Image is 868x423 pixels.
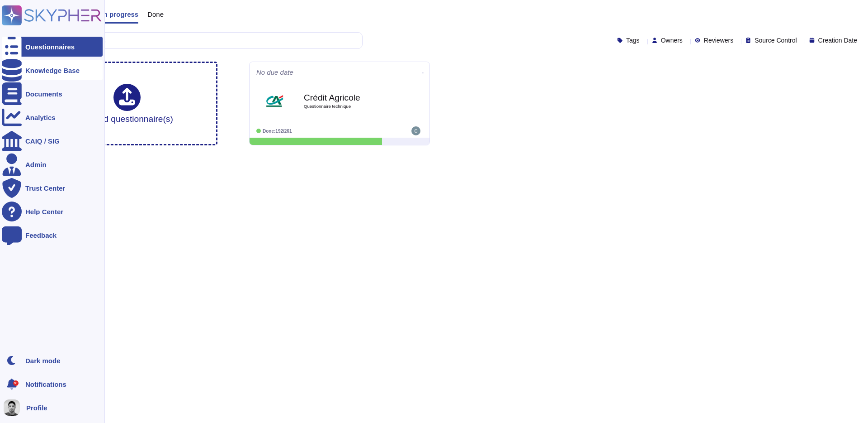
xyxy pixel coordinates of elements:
img: user [411,126,420,135]
a: CAIQ / SIG [2,131,103,151]
span: Questionnaire technique [304,104,394,109]
span: Notifications [25,381,66,388]
span: No due date [256,69,293,76]
span: In progress [101,11,138,18]
span: Owners [661,37,683,43]
span: Done: 192/261 [263,129,292,134]
a: Analytics [2,107,103,127]
div: Admin [25,161,47,168]
span: Reviewers [704,37,733,43]
img: Logo [263,90,286,112]
div: CAIQ / SIG [25,138,60,144]
div: Help Center [25,208,63,215]
span: Creation Date [818,37,857,43]
div: Trust Center [25,185,65,192]
a: Knowledge Base [2,60,103,80]
a: Questionnaires [2,37,103,57]
span: Done [147,11,164,18]
a: Trust Center [2,178,103,198]
img: user [4,399,20,416]
a: Feedback [2,225,103,245]
a: Admin [2,154,103,174]
button: user [2,398,26,418]
span: Profile [26,404,47,411]
div: Dark mode [25,357,61,364]
div: Documents [25,91,62,97]
div: Analytics [25,114,56,121]
a: Documents [2,84,103,104]
b: Crédit Agricole [304,93,394,102]
div: Upload questionnaire(s) [81,84,173,123]
div: Questionnaires [25,43,75,50]
a: Help Center [2,202,103,221]
div: 9+ [13,380,19,386]
input: Search by keywords [36,33,362,48]
span: Source Control [755,37,797,43]
div: Knowledge Base [25,67,80,74]
span: Tags [626,37,640,43]
div: Feedback [25,232,57,239]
